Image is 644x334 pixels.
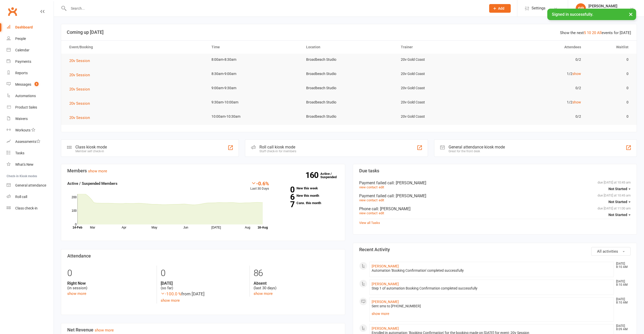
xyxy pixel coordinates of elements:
td: 20v Gold Coast [396,54,491,66]
button: Not Started [608,184,631,193]
div: Step 1 of automation Booking Confirmation completed successfully [372,286,612,291]
div: Messages [15,82,31,86]
div: What's New [15,162,34,166]
div: Automations [15,94,36,98]
div: (in session) [67,281,153,291]
a: 7Canx. this month [277,201,339,205]
span: Settings [532,3,546,14]
strong: Right Now [67,281,153,286]
a: view contact [359,185,377,189]
th: Attendees [491,41,586,54]
td: Broadbeach Studio [302,54,396,66]
div: Payments [15,59,31,64]
div: Great for the front desk [449,149,505,153]
span: 20v Session [69,115,90,120]
span: Not Started [608,213,627,217]
a: 0New this week [277,187,339,190]
div: from [DATE] [161,291,246,297]
a: [PERSON_NAME] [372,326,399,330]
a: show more [161,298,180,303]
div: Payment failed call [359,193,631,198]
div: Class kiosk mode [75,145,107,149]
th: Waitlist [586,41,633,54]
td: Broadbeach Studio [302,82,396,94]
div: [PERSON_NAME] [588,4,617,8]
button: 20v Session [69,58,93,64]
div: 0 [67,266,153,281]
strong: Absent [254,281,339,286]
td: 0 [586,54,633,66]
a: show more [67,291,86,296]
a: [PERSON_NAME] [372,282,399,286]
a: Waivers [7,113,54,125]
h3: Net Revenue [67,327,339,332]
div: Last 30 Days [250,180,269,191]
div: Show the next events for [DATE] [560,30,631,36]
div: Payment failed call [359,180,631,185]
td: Broadbeach Studio [302,96,396,108]
h3: Members [67,168,339,173]
a: 10 [587,31,591,35]
time: [DATE] 8:10 AM [614,262,630,269]
a: Reports [7,67,54,79]
a: Clubworx [6,5,19,18]
a: Calendar [7,44,54,56]
a: [PERSON_NAME] [372,264,399,268]
span: All activities [597,249,618,254]
td: Broadbeach Studio [302,111,396,123]
button: Not Started [608,197,631,206]
div: General attendance [15,183,46,187]
div: 20v Gold Coast [588,8,617,13]
div: Dashboard [15,25,33,29]
button: Not Started [608,210,631,219]
td: 1/2 [491,96,586,108]
th: Trainer [396,41,491,54]
div: -0.6% [250,180,269,186]
div: Waivers [15,117,28,121]
button: 20v Session [69,86,93,92]
div: Member self check-in [75,149,107,153]
span: 20v Session [69,87,90,92]
h3: Coming up [DATE] [67,30,631,35]
strong: Active / Suspended Members [67,181,118,186]
td: 20v Gold Coast [396,96,491,108]
div: Tasks [15,151,24,155]
a: Messages 5 [7,79,54,90]
span: : [PERSON_NAME] [394,193,426,198]
a: View all Tasks [359,221,380,225]
a: edit [379,185,384,189]
span: 20v Session [69,73,90,77]
a: show [572,72,581,76]
a: Payments [7,56,54,67]
a: What's New [7,159,54,170]
time: [DATE] 8:10 AM [614,280,630,286]
a: show more [254,291,273,296]
div: 86 [254,266,339,281]
td: 9:00am-9:30am [207,82,302,94]
strong: 160 [305,171,320,179]
div: Staff check-in for members [259,149,296,153]
a: 6New this month [277,194,339,197]
h3: Recent Activity [359,247,631,252]
td: 9:30am-10:00am [207,96,302,108]
button: Add [489,4,511,13]
a: view contact [359,211,377,215]
button: 20v Session [69,115,93,121]
div: Class check-in [15,206,38,210]
td: 0 [586,82,633,94]
td: 0/2 [491,82,586,94]
button: 20v Session [69,72,93,78]
th: Time [207,41,302,54]
span: Sent sms to [PHONE_NUMBER] [372,304,421,308]
span: Not Started [608,187,627,191]
td: 0 [586,96,633,108]
button: × [626,9,635,20]
a: edit [379,198,384,202]
span: 20v Session [69,58,90,63]
div: GP [576,3,586,13]
div: Product Sales [15,105,37,109]
td: 1/2 [491,68,586,80]
div: (last 30 days) [254,281,339,291]
div: Assessments [15,140,40,144]
a: 20 [592,31,596,35]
